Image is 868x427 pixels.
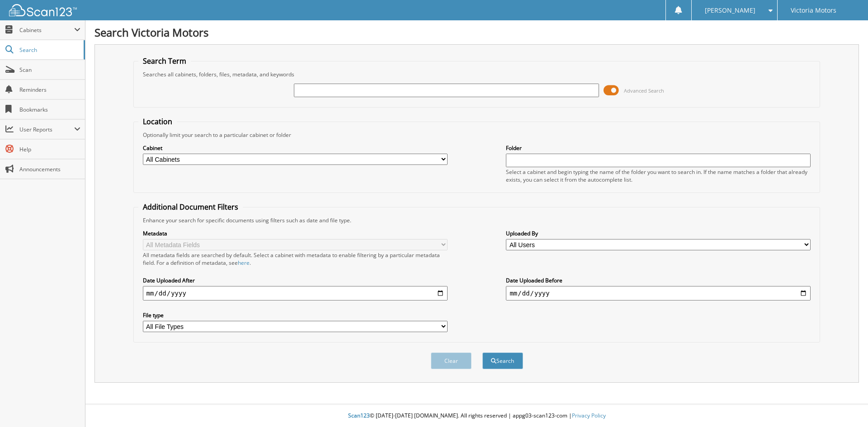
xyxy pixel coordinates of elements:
input: end [506,286,811,300]
span: Reminders [19,86,80,94]
div: Enhance your search for specific documents using filters such as date and file type. [138,216,816,224]
span: [PERSON_NAME] [705,8,755,13]
div: © [DATE]-[DATE] [DOMAIN_NAME]. All rights reserved | appg03-scan123-com | [85,405,868,427]
span: Cabinets [19,26,74,34]
label: Folder [506,144,811,152]
label: Date Uploaded Before [506,277,811,284]
label: Date Uploaded After [143,277,448,284]
button: Clear [431,352,472,369]
span: Search [19,46,79,54]
legend: Search Term [138,56,191,66]
button: Search [482,352,523,369]
div: All metadata fields are searched by default. Select a cabinet with metadata to enable filtering b... [143,251,448,267]
a: here [238,259,250,267]
span: Victoria Motors [791,8,836,13]
h1: Search Victoria Motors [94,25,859,40]
span: User Reports [19,126,74,133]
img: scan123-logo-white.svg [9,4,77,16]
span: Help [19,145,80,153]
input: start [143,286,448,300]
span: Scan [19,66,80,74]
legend: Additional Document Filters [138,202,243,212]
a: Privacy Policy [572,412,606,419]
span: Scan123 [348,412,370,419]
label: Metadata [143,230,448,237]
span: Bookmarks [19,106,80,113]
span: Announcements [19,165,80,173]
label: Uploaded By [506,230,811,237]
label: File type [143,311,448,319]
div: Optionally limit your search to a particular cabinet or folder [138,131,816,139]
span: Advanced Search [624,87,664,94]
legend: Location [138,117,177,127]
div: Select a cabinet and begin typing the name of the folder you want to search in. If the name match... [506,168,811,183]
div: Searches all cabinets, folders, files, metadata, and keywords [138,70,816,78]
label: Cabinet [143,144,448,152]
